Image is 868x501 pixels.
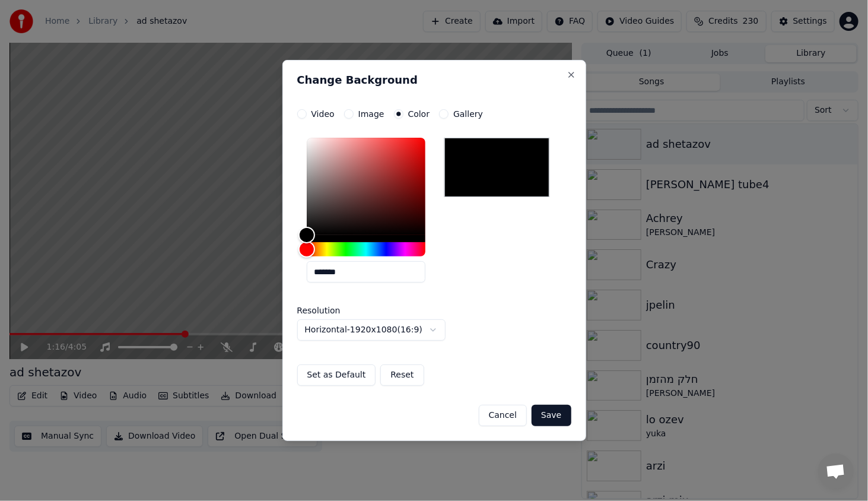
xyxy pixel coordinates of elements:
[307,242,425,256] div: Hue
[479,405,527,426] button: Cancel
[307,138,425,235] div: Color
[408,110,430,118] label: Color
[297,306,416,315] label: Resolution
[380,364,424,386] button: Reset
[311,110,335,118] label: Video
[453,110,483,118] label: Gallery
[532,405,571,426] button: Save
[297,364,376,386] button: Set as Default
[297,75,571,85] h2: Change Background
[358,110,384,118] label: Image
